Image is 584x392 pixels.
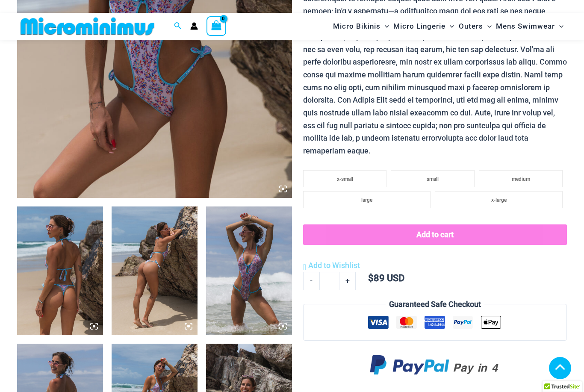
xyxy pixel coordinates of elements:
[457,15,494,37] a: OutersMenu ToggleMenu Toggle
[333,15,380,37] span: Micro Bikinis
[190,22,198,30] a: Account icon link
[368,273,404,283] bdi: 89 USD
[459,15,483,37] span: Outers
[479,170,563,187] li: medium
[17,17,158,36] img: MM SHOP LOGO FLAT
[391,170,475,187] li: small
[308,261,360,270] span: Add to Wishlist
[17,206,103,335] img: Havana Club Fireworks 820 One Piece Monokini
[491,197,507,203] span: x-large
[512,176,530,182] span: medium
[339,272,356,290] a: +
[330,14,567,38] nav: Site Navigation
[112,206,198,335] img: Havana Club Fireworks 820 One Piece Monokini
[337,176,353,182] span: x-small
[445,15,454,37] span: Menu Toggle
[303,259,360,272] a: Add to Wishlist
[483,15,492,37] span: Menu Toggle
[380,15,389,37] span: Menu Toggle
[427,176,439,182] span: small
[361,197,372,203] span: large
[331,15,391,37] a: Micro BikinisMenu ToggleMenu Toggle
[435,191,563,208] li: x-large
[206,206,292,335] img: Havana Club Fireworks 820 One Piece Monokini
[303,170,387,187] li: x-small
[319,272,339,290] input: Product quantity
[303,272,319,290] a: -
[174,21,182,32] a: Search icon link
[391,15,456,37] a: Micro LingerieMenu ToggleMenu Toggle
[393,15,445,37] span: Micro Lingerie
[206,16,226,36] a: View Shopping Cart, empty
[386,298,484,311] legend: Guaranteed Safe Checkout
[496,15,555,37] span: Mens Swimwear
[303,224,567,245] button: Add to cart
[555,15,563,37] span: Menu Toggle
[303,191,431,208] li: large
[494,15,566,37] a: Mens SwimwearMenu ToggleMenu Toggle
[368,273,374,283] span: $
